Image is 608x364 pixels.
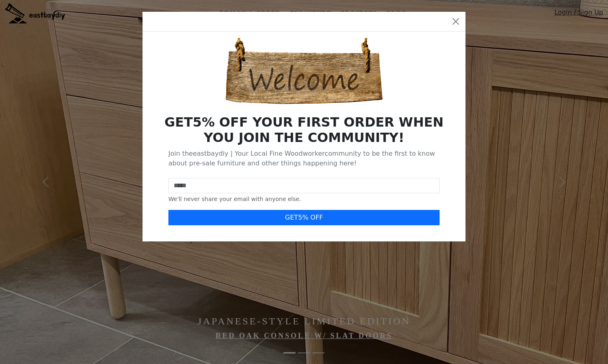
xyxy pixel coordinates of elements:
b: GET 5 % OFF YOUR FIRST ORDER WHEN YOU JOIN THE COMMUNITY! [164,114,444,145]
button: GET5% OFF [168,210,440,225]
div: We'll never share your email with anyone else. [168,195,440,203]
p: Join the eastbaydiy | Your Local Fine Woodworker community to be the first to know about pre-sale... [168,149,440,168]
button: Close [449,15,462,28]
img: Welcome [223,38,385,105]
